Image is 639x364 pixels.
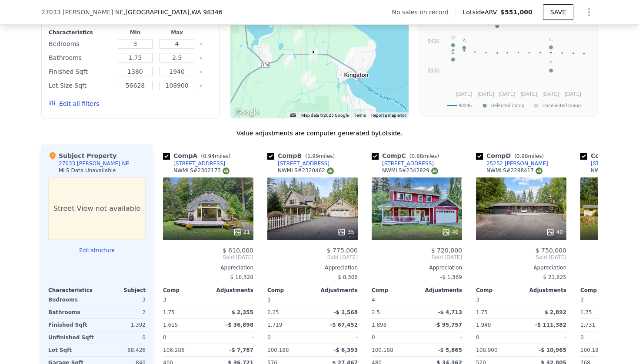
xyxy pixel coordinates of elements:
[372,151,443,160] div: Comp C
[500,9,532,16] span: $551,000
[203,153,215,159] span: 0.94
[539,347,566,353] span: -$ 10,965
[163,264,253,271] div: Appreciation
[99,294,146,306] div: 3
[49,52,113,64] div: Bathrooms
[267,254,358,261] span: Sold [DATE]
[431,247,462,254] span: $ 720,000
[233,107,261,118] a: Open this area in Google Maps (opens a new window)
[372,306,415,318] div: 2.5
[267,334,271,341] span: 0
[49,66,113,78] div: Finished Sqft
[486,160,548,167] div: 25252 [PERSON_NAME]
[545,309,566,315] span: $ 2,892
[307,153,319,159] span: 1.99
[372,347,393,353] span: 100,188
[48,306,95,318] div: Bathrooms
[208,287,253,294] div: Adjustments
[382,160,434,167] div: [STREET_ADDRESS]
[543,274,566,280] span: $ 21,825
[428,38,439,44] text: $400
[463,8,500,16] span: Lotside ARV
[334,347,358,353] span: -$ 6,393
[434,322,462,328] span: -$ 95,757
[41,8,123,16] span: 27033 [PERSON_NAME] NE
[580,322,595,328] span: 1,731
[463,38,466,43] text: A
[163,160,225,167] a: [STREET_ADDRESS]
[371,113,406,118] a: Report a map error
[327,247,358,254] span: $ 775,000
[267,160,329,167] a: [STREET_ADDRESS]
[428,68,439,74] text: $300
[511,153,547,159] span: ( miles)
[223,167,230,174] img: NWMLS Logo
[536,247,566,254] span: $ 750,000
[284,53,293,68] div: 26438 Highland Rd NE
[59,167,116,174] div: MLS Data Unavailable
[267,322,282,328] span: 1,719
[48,151,116,160] div: Subject Property
[59,160,129,167] div: 27033 [PERSON_NAME] NE
[535,322,566,328] span: -$ 111,382
[301,71,311,85] div: 8351 NE West Kingston Rd
[372,287,417,294] div: Comp
[163,287,208,294] div: Comp
[406,153,443,159] span: ( miles)
[372,254,462,261] span: Sold [DATE]
[163,347,185,353] span: 106,286
[41,129,598,138] div: Value adjustments are computer generated by Lotside .
[301,113,349,118] span: Map data ©2025 Google
[476,254,566,261] span: Sold [DATE]
[372,322,386,328] span: 1,898
[425,6,592,115] div: A chart.
[451,35,455,40] text: D
[372,297,375,303] span: 4
[478,91,494,97] text: [DATE]
[48,294,95,306] div: Bedrooms
[330,322,358,328] span: -$ 67,452
[372,334,375,341] span: 0
[521,287,566,294] div: Adjustments
[549,37,552,42] text: C
[543,4,573,20] button: SAVE
[97,287,146,294] div: Subject
[116,29,154,36] div: Min
[476,264,566,271] div: Appreciation
[580,3,598,21] button: Show Options
[440,274,462,280] span: -$ 1,369
[546,228,563,236] div: 40
[486,167,542,174] div: NWMLS # 2288417
[345,50,354,65] div: 26636 Lindvog Rd NE
[438,309,462,315] span: -$ 4,713
[99,319,146,331] div: 1,392
[476,151,547,160] div: Comp D
[233,107,261,118] img: Google
[230,274,253,280] span: $ 18,328
[190,9,223,16] span: , WA 98346
[456,91,472,97] text: [DATE]
[523,331,566,344] div: -
[99,344,146,356] div: 88,426
[337,228,354,236] div: 35
[580,297,584,303] span: 3
[306,75,316,89] div: 25252 Chris Ln NE
[163,254,253,261] span: Sold [DATE]
[290,113,296,117] button: Keyboard shortcuts
[200,56,203,60] button: Clear
[48,287,97,294] div: Characteristics
[565,91,581,97] text: [DATE]
[516,153,528,159] span: 0.98
[354,113,366,118] a: Terms (opens in new tab)
[99,331,146,344] div: 0
[233,228,250,236] div: 21
[48,177,146,240] div: Street View not available
[476,297,479,303] span: 3
[459,103,472,108] text: 98346
[542,103,581,108] text: Unselected Comp
[419,331,462,344] div: -
[523,294,566,306] div: -
[49,99,99,108] button: Edit all filters
[267,287,313,294] div: Comp
[200,70,203,74] button: Clear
